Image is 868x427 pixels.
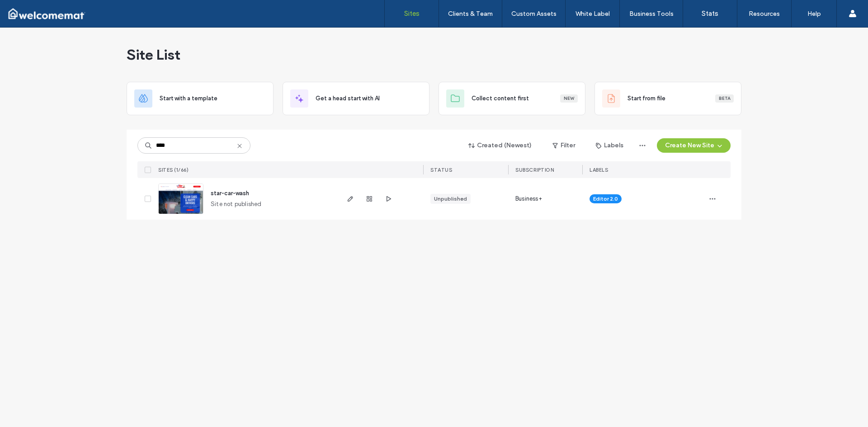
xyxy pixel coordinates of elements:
span: Collect content first [472,94,529,103]
a: star-car-wash [211,190,249,197]
span: STATUS [430,167,452,173]
span: LABELS [590,167,608,173]
div: Unpublished [434,195,467,203]
span: Help [20,6,39,14]
span: Site not published [211,200,262,209]
span: Site List [127,46,180,64]
div: Beta [715,94,734,103]
span: Business+ [515,194,542,203]
label: Sites [404,9,420,18]
div: Collect content firstNew [439,82,585,115]
div: Get a head start with AI [283,82,429,115]
span: SITES (1/66) [158,167,189,173]
span: Editor 2.0 [593,195,618,203]
button: Created (Newest) [461,138,540,153]
span: Start with a template [160,94,217,103]
label: Custom Assets [511,10,557,18]
button: Create New Site [657,138,731,153]
div: Start with a template [127,82,274,115]
span: SUBSCRIPTION [515,167,554,173]
button: Filter [543,138,584,153]
div: Start from fileBeta [594,82,741,115]
label: Stats [702,9,718,18]
span: Get a head start with AI [316,94,380,103]
label: Clients & Team [448,10,493,18]
div: New [560,94,578,103]
label: Resources [749,10,780,18]
label: White Label [576,10,610,18]
label: Help [807,10,821,18]
label: Business Tools [629,10,674,18]
span: Start from file [627,94,665,103]
button: Labels [588,138,632,153]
